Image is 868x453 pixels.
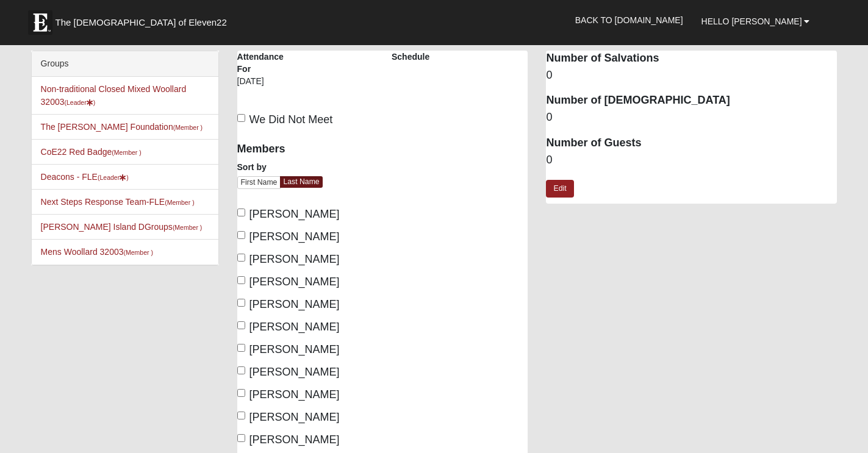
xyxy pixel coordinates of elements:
[237,209,245,216] input: [PERSON_NAME]
[701,16,802,26] span: Hello [PERSON_NAME]
[392,51,429,63] label: Schedule
[237,143,373,156] h4: Members
[32,51,218,77] div: Groups
[546,51,837,66] dt: Number of Salvations
[249,276,340,288] span: [PERSON_NAME]
[692,6,819,37] a: Hello [PERSON_NAME]
[546,135,837,151] dt: Number of Guests
[237,114,245,122] input: We Did Not Meet
[41,222,203,232] a: [PERSON_NAME] Island DGroups(Member )
[546,68,837,84] dd: 0
[249,321,340,333] span: [PERSON_NAME]
[237,75,296,96] div: [DATE]
[41,172,129,182] a: Deacons - FLE(Leader)
[249,388,340,401] span: [PERSON_NAME]
[249,253,340,265] span: [PERSON_NAME]
[112,149,141,156] small: (Member )
[249,298,340,310] span: [PERSON_NAME]
[237,389,245,397] input: [PERSON_NAME]
[237,366,245,374] input: [PERSON_NAME]
[237,254,245,262] input: [PERSON_NAME]
[546,93,837,109] dt: Number of [DEMOGRAPHIC_DATA]
[237,299,245,307] input: [PERSON_NAME]
[237,344,245,352] input: [PERSON_NAME]
[249,208,340,220] span: [PERSON_NAME]
[280,176,322,188] a: Last Name
[28,10,52,35] img: Eleven22 logo
[237,412,245,419] input: [PERSON_NAME]
[41,147,142,157] a: CoE22 Red Badge(Member )
[237,51,296,75] label: Attendance For
[249,366,340,378] span: [PERSON_NAME]
[249,113,333,126] span: We Did Not Meet
[56,16,227,29] span: The [DEMOGRAPHIC_DATA] of Eleven22
[546,152,837,168] dd: 0
[41,122,203,132] a: The [PERSON_NAME] Foundation(Member )
[41,84,187,107] a: Non-traditional Closed Mixed Woollard 32003(Leader)
[249,411,340,423] span: [PERSON_NAME]
[173,224,202,231] small: (Member )
[124,249,153,256] small: (Member )
[237,161,267,173] label: Sort by
[41,197,195,207] a: Next Steps Response Team-FLE(Member )
[249,343,340,355] span: [PERSON_NAME]
[566,5,692,35] a: Back to [DOMAIN_NAME]
[173,124,203,131] small: (Member )
[237,276,245,284] input: [PERSON_NAME]
[546,180,573,198] a: Edit
[98,174,129,181] small: (Leader )
[237,176,281,189] a: First Name
[65,99,96,106] small: (Leader )
[546,110,837,126] dd: 0
[237,231,245,239] input: [PERSON_NAME]
[249,230,340,243] span: [PERSON_NAME]
[237,321,245,329] input: [PERSON_NAME]
[165,199,194,206] small: (Member )
[22,4,266,35] a: The [DEMOGRAPHIC_DATA] of Eleven22
[41,247,153,257] a: Mens Woollard 32003(Member )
